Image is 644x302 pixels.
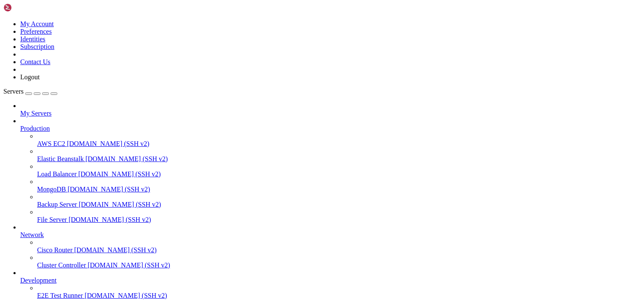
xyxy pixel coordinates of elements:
[3,155,534,164] x-row: ipset v7.19: The set with the given name does not exist
[37,262,86,269] span: Cluster Controller
[37,163,641,178] li: Load Balancer [DOMAIN_NAME] (SSH v2)
[37,193,641,208] li: Backup Server [DOMAIN_NAME] (SSH v2)
[37,208,641,224] li: File Server [DOMAIN_NAME] (SSH v2)
[37,201,641,208] a: Backup Server [DOMAIN_NAME] (SSH v2)
[37,140,65,147] span: AWS EC2
[37,148,641,163] li: Elastic Beanstalk [DOMAIN_NAME] (SSH v2)
[20,224,641,269] li: Network
[74,246,157,253] span: [DOMAIN_NAME] (SSH v2)
[37,246,641,254] a: Cisco Router [DOMAIN_NAME] (SSH v2)
[3,121,534,130] x-row: ipset v7.19: The set with the given name does not exist
[37,178,641,193] li: MongoDB [DOMAIN_NAME] (SSH v2)
[37,216,67,223] span: File Server
[34,240,98,248] span: /etc/iptables/ipset
[37,201,77,208] span: Backup Server
[3,37,534,46] x-row: ipset v7.19: Syntax error: cannot parse [TECHNICAL_ID]: resolving to IPv4 address failed
[3,88,57,95] a: Servers
[98,240,101,248] span: #
[20,164,34,172] span: mail
[3,113,534,121] x-row: ipset v7.19: The set with the given name does not exist
[3,20,534,29] x-row: ipset v7.19: Syntax error: cannot parse [TECHNICAL_ID]: resolving to IPv4 address failed
[3,46,534,54] x-row: ipset v7.19: Syntax error: cannot parse [TECHNICAL_ID]: resolving to IPv4 address failed
[37,155,641,163] a: Elastic Beanstalk [DOMAIN_NAME] (SSH v2)
[3,3,52,12] img: Shellngn
[17,232,20,239] span: @
[37,239,641,254] li: Cisco Router [DOMAIN_NAME] (SSH v2)
[3,88,534,96] x-row: ipset v7.19: The set with the given name does not exist
[20,125,50,132] span: Production
[17,240,20,248] span: @
[3,3,534,12] x-row: ipset v7.19: Syntax error: cannot parse [TECHNICAL_ID]: resolving to IPv4 address failed
[37,284,641,299] li: E2E Test Runner [DOMAIN_NAME] (SSH v2)
[3,181,534,189] x-row: Resolving [DOMAIN_NAME] ([DOMAIN_NAME])... [TECHNICAL_ID], [TECHNICAL_ID], [TECHNICAL_ID], ...
[180,240,183,248] div: (50, 28)
[67,140,150,147] span: [DOMAIN_NAME] (SSH v2)
[3,223,534,231] x-row: view block_[DOMAIN_NAME]
[37,170,641,178] a: Load Balancer [DOMAIN_NAME] (SSH v2)
[67,186,150,193] span: [DOMAIN_NAME] (SSH v2)
[3,231,534,240] x-row: vim block_[DOMAIN_NAME]
[20,240,34,248] span: mail
[37,254,641,269] li: Cluster Controller [DOMAIN_NAME] (SSH v2)
[20,231,44,238] span: Network
[3,105,534,113] x-row: ipset v7.19: The set with the given name does not exist
[3,240,534,248] x-row: vim block_[DOMAIN_NAME]
[37,292,83,299] span: E2E Test Runner
[34,223,98,231] span: /etc/iptables/ipset
[20,110,51,117] span: My Servers
[37,170,77,178] span: Load Balancer
[20,102,641,117] li: My Servers
[37,132,641,148] li: AWS EC2 [DOMAIN_NAME] (SSH v2)
[3,223,17,231] span: root
[69,216,151,223] span: [DOMAIN_NAME] (SSH v2)
[34,232,98,239] span: /etc/iptables/ipset
[3,232,17,239] span: root
[37,292,641,299] a: E2E Test Runner [DOMAIN_NAME] (SSH v2)
[3,62,534,71] x-row: ipset v7.19: The set with the given name does not exist
[3,96,534,105] x-row: ipset v7.19: The set with the given name does not exist
[37,262,641,269] a: Cluster Controller [DOMAIN_NAME] (SSH v2)
[20,35,46,43] a: Identities
[20,277,56,284] span: Development
[86,155,168,162] span: [DOMAIN_NAME] (SSH v2)
[37,246,72,253] span: Cisco Router
[3,138,534,147] x-row: ipset v7.19: The set with the given name does not exist
[20,28,52,35] a: Preferences
[20,58,51,65] a: Contact Us
[3,172,534,181] x-row: --2025-10-14 10:45:54-- [URL][DOMAIN_NAME]
[20,231,641,239] a: Network
[20,269,641,299] li: Development
[34,164,98,172] span: /etc/iptables/ipset
[98,164,101,172] span: #
[3,164,17,172] span: root
[20,110,641,117] a: My Servers
[3,29,534,37] x-row: ipset v7.19: Syntax error: cannot parse [TECHNICAL_ID]: resolving to IPv4 address failed
[20,232,34,239] span: mail
[3,88,24,95] span: Servers
[20,223,34,231] span: mail
[17,164,20,172] span: @
[37,186,66,193] span: MongoDB
[85,292,167,299] span: [DOMAIN_NAME] (SSH v2)
[20,73,40,81] a: Logout
[3,240,17,248] span: root
[78,170,161,178] span: [DOMAIN_NAME] (SSH v2)
[3,12,534,20] x-row: ipset v7.19: Syntax error: cannot parse [TECHNICAL_ID]: resolving to IPv4 address failed
[3,79,534,88] x-row: ipset v7.19: The set with the given name does not exist
[37,140,641,148] a: AWS EC2 [DOMAIN_NAME] (SSH v2)
[37,216,641,224] a: File Server [DOMAIN_NAME] (SSH v2)
[20,20,54,27] a: My Account
[3,54,534,62] x-row: ipset v7.19: The set with the given name does not exist
[3,130,534,138] x-row: ipset v7.19: The set with the given name does not exist
[3,147,534,155] x-row: ipset v7.19: The set with the given name does not exist
[3,71,534,79] x-row: ipset v7.19: The set with the given name does not exist
[88,262,170,269] span: [DOMAIN_NAME] (SSH v2)
[3,189,534,197] x-row: Connecting to [DOMAIN_NAME] ([DOMAIN_NAME])|[TECHNICAL_ID]|:443... connected.
[98,232,101,239] span: #
[98,223,101,231] span: #
[3,206,534,214] x-row: [DATE] 10:45:54 ERROR 403: Forbidden.
[37,155,84,162] span: Elastic Beanstalk
[20,277,641,284] a: Development
[20,43,54,50] a: Subscription
[37,186,641,193] a: MongoDB [DOMAIN_NAME] (SSH v2)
